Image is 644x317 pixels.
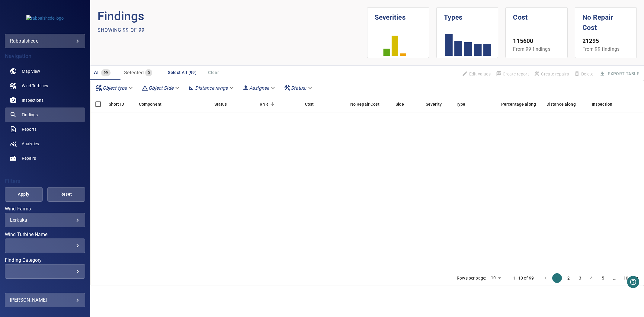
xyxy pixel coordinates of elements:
[10,295,80,305] div: [PERSON_NAME]
[149,85,173,91] em: Object Side
[10,217,80,223] div: Lerkaka
[5,53,85,59] h4: Navigation
[139,83,183,93] div: Object Side
[195,85,228,91] em: Distance range
[109,96,124,113] div: Short ID
[260,96,268,113] div: Repair Now Ratio: The ratio of the additional incurred cost of repair in 1 year and the cost of r...
[5,187,43,202] button: Apply
[582,37,629,46] p: 21295
[281,83,316,93] div: Status:
[5,178,85,184] h4: Filters
[185,83,237,93] div: Distance range
[456,96,466,113] div: Type
[598,273,608,283] button: Go to page 5
[444,8,491,23] h1: Types
[12,191,35,198] span: Apply
[5,264,85,279] div: Finding Category
[5,78,85,93] a: windturbines noActive
[531,69,572,79] span: Apply the latest inspection filter to create repairs
[633,273,642,283] button: Go to next page
[498,96,543,113] div: Percentage along
[396,96,404,113] div: Side
[94,70,100,75] span: All
[582,46,620,52] span: From 99 findings
[423,96,453,113] div: Severity
[139,96,162,113] div: Component
[540,273,643,283] nav: pagination navigation
[5,122,85,136] a: reports noActive
[453,96,498,113] div: Type
[5,213,85,227] div: Wind Farms
[106,96,136,113] div: Short ID
[5,151,85,165] a: repairs noActive
[610,275,619,281] div: …
[101,69,111,76] span: 99
[426,96,442,113] div: Severity
[5,107,85,122] a: findings active
[587,273,596,283] button: Go to page 4
[5,258,85,263] label: Finding Category
[5,239,85,253] div: Wind Turbine Name
[460,69,493,79] span: Findings that are included in repair orders will not be updated
[22,141,39,147] span: Analytics
[22,97,43,103] span: Inspections
[305,96,314,113] div: The base labour and equipment costs to repair the finding. Does not include the loss of productio...
[98,27,145,34] p: Showing 99 of 99
[513,46,550,52] span: From 99 findings
[302,96,347,113] div: Cost
[211,96,257,113] div: Status
[5,64,85,78] a: map noActive
[22,126,37,132] span: Reports
[5,34,85,48] div: rabbalshede
[240,83,279,93] div: Assignee
[55,191,78,198] span: Reset
[47,187,85,202] button: Reset
[22,112,38,118] span: Findings
[592,96,613,113] div: Inspection
[513,275,534,281] p: 1–10 of 99
[392,96,423,113] div: Side
[5,136,85,151] a: analytics noActive
[375,8,421,23] h1: Severities
[93,83,137,93] div: Object type
[457,275,486,281] p: Rows per page:
[22,155,36,161] span: Repairs
[249,85,269,91] em: Assignee
[564,273,573,283] button: Go to page 2
[513,8,560,23] h1: Cost
[10,36,80,46] div: rabbalshede
[268,100,277,108] button: Sort
[501,96,536,113] div: Percentage along
[546,96,576,113] div: Distance along
[552,273,562,283] button: page 1
[145,69,152,76] span: 0
[26,15,64,21] img: rabbalshede-logo
[98,7,367,25] p: Findings
[347,96,392,113] div: No Repair Cost
[621,273,631,283] button: Go to page 10
[5,207,85,211] label: Wind Farms
[572,69,596,79] span: Findings that are included in repair orders can not be deleted
[575,273,585,283] button: Go to page 3
[124,70,144,75] span: Selected
[582,8,629,33] h1: No Repair Cost
[5,93,85,107] a: inspections noActive
[103,85,127,91] em: Object type
[513,37,560,46] p: 115600
[22,83,48,89] span: Wind Turbines
[165,67,199,78] button: Select All (99)
[489,274,503,282] div: 10
[350,96,380,113] div: Projected additional costs incurred by waiting 1 year to repair. This is a function of possible i...
[136,96,211,113] div: Component
[22,68,40,74] span: Map View
[543,96,589,113] div: Distance along
[257,96,302,113] div: RNR
[5,232,85,237] label: Wind Turbine Name
[214,96,227,113] div: Status
[291,85,306,91] em: Status :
